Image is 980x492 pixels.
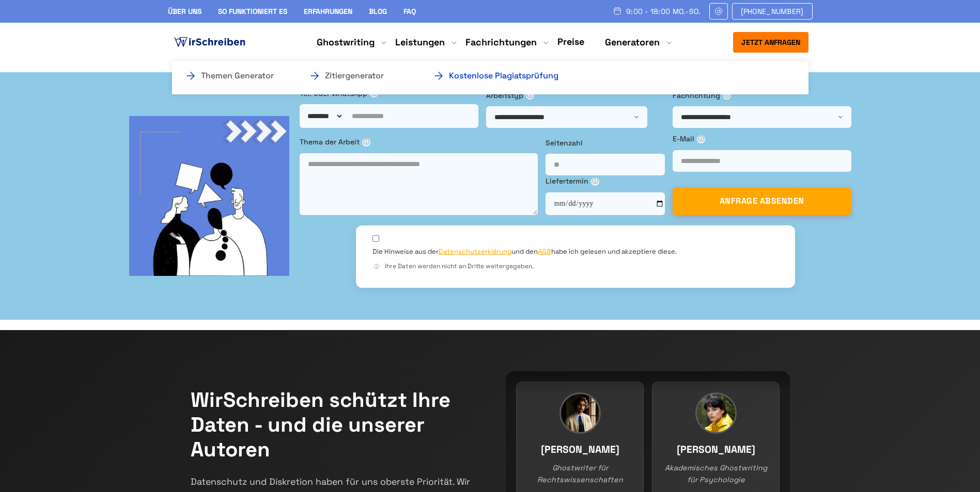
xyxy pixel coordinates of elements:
[591,177,599,186] span: ⓘ
[741,7,804,15] span: [PHONE_NUMBER]
[723,91,731,100] span: ⓘ
[733,32,808,53] button: Jetzt anfragen
[432,70,536,82] a: Kostenlose Plagiatsprüfung
[308,70,412,82] a: Zitiergenerator
[362,138,370,146] span: ⓘ
[370,89,378,97] span: ⓘ
[317,36,375,48] a: Ghostwriting
[626,7,701,15] span: 9:00 - 18:00 Mo.-So.
[546,137,665,149] label: Seitenzahl
[439,247,511,256] a: Datenschutzerklärung
[538,247,551,256] a: AGB
[613,7,622,15] img: Schedule
[395,36,445,48] a: Leistungen
[372,247,677,256] label: Die Hinweise aus der und den habe ich gelesen und akzeptiere diese.
[697,135,705,143] span: ⓘ
[557,36,584,47] a: Preise
[673,133,851,144] label: E-Mail
[486,90,665,101] label: Arbeitstyp
[673,90,851,101] label: Fachrichtung
[714,7,723,15] img: Email
[191,388,475,462] h2: WirSchreiben schützt Ihre Daten - und die unserer Autoren
[663,439,769,455] h3: [PERSON_NAME]
[673,187,851,215] button: ANFRAGE ABSENDEN
[369,7,387,16] a: Blog
[218,7,287,16] a: So funktioniert es
[372,261,779,271] div: Ihre Daten werden nicht an Dritte weitergegeben.
[465,36,537,48] a: Fachrichtungen
[732,3,813,20] a: [PHONE_NUMBER]
[527,439,633,455] h3: [PERSON_NAME]
[526,91,534,100] span: ⓘ
[372,263,381,271] span: ⓘ
[129,116,289,276] img: bg
[172,35,247,50] img: logo ghostwriter-österreich
[184,70,288,82] a: Themen Generator
[605,36,660,48] a: Generatoren
[403,7,416,16] a: FAQ
[300,136,538,147] label: Thema der Arbeit
[304,7,352,16] a: Erfahrungen
[546,175,665,187] label: Liefertermin
[168,7,201,16] a: Über uns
